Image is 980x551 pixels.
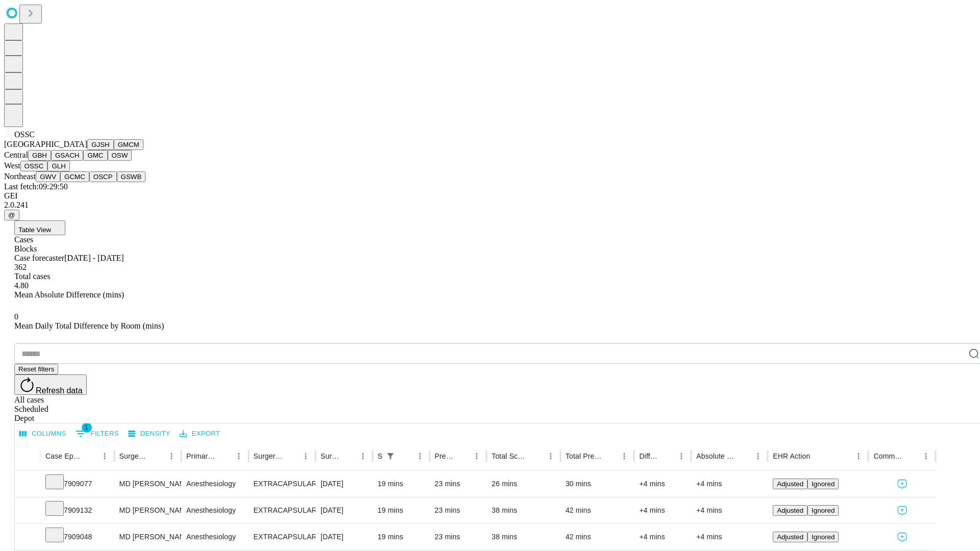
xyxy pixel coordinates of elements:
span: Ignored [812,533,835,541]
button: Sort [455,449,470,463]
div: 23 mins [435,471,482,497]
button: GSWB [117,171,146,182]
div: Absolute Difference [696,452,736,460]
button: Menu [232,449,246,463]
div: [DATE] [321,524,367,550]
button: GLH [47,161,69,171]
button: OSSC [20,161,48,171]
span: Table View [18,226,51,234]
div: Total Predicted Duration [566,452,602,460]
button: Menu [164,449,179,463]
div: 26 mins [492,471,555,497]
div: Scheduled In Room Duration [378,452,382,460]
button: GJSH [87,139,114,150]
div: 23 mins [435,497,482,523]
div: +4 mins [696,471,763,497]
button: Show filters [73,425,121,442]
button: Adjusted [773,505,807,516]
div: 42 mins [566,524,629,550]
div: +4 mins [696,497,763,523]
button: Sort [904,449,919,463]
span: [DATE] - [DATE] [64,254,124,262]
div: 30 mins [566,471,629,497]
button: OSW [108,150,132,161]
button: Sort [217,449,232,463]
button: Sort [811,449,825,463]
div: 38 mins [492,497,555,523]
div: Anesthesiology [186,471,243,497]
button: GMCM [114,139,143,150]
button: Show filters [383,449,398,463]
div: Surgery Date [321,452,340,460]
span: Ignored [812,507,835,514]
button: Sort [660,449,674,463]
div: MD [PERSON_NAME] [PERSON_NAME] Md [119,497,176,523]
button: Select columns [17,426,69,442]
span: OSSC [14,130,35,139]
div: +4 mins [639,471,686,497]
button: Density [126,426,173,442]
span: 1 [82,422,92,433]
span: Mean Absolute Difference (mins) [14,290,124,299]
span: 0 [14,312,18,321]
div: MD [PERSON_NAME] [PERSON_NAME] Md [119,524,176,550]
button: Expand [20,475,35,493]
div: Comments [873,452,903,460]
div: EXTRACAPSULAR CATARACT REMOVAL WITH [MEDICAL_DATA] [254,497,310,523]
button: Menu [97,449,112,463]
span: 362 [14,263,27,271]
button: @ [4,210,19,220]
button: Menu [919,449,933,463]
div: 19 mins [378,471,425,497]
div: EXTRACAPSULAR CATARACT REMOVAL WITH [MEDICAL_DATA] [254,524,310,550]
button: Ignored [807,532,839,542]
button: Sort [529,449,544,463]
button: Sort [83,449,97,463]
button: Expand [20,502,35,520]
div: 19 mins [378,524,425,550]
div: Case Epic Id [45,452,82,460]
button: Export [177,426,223,442]
span: Refresh data [36,386,83,395]
button: Sort [603,449,617,463]
button: Menu [851,449,866,463]
span: Adjusted [777,507,803,514]
div: +4 mins [696,524,763,550]
div: MD [PERSON_NAME] [PERSON_NAME] Md [119,471,176,497]
button: Menu [674,449,689,463]
div: Surgery Name [254,452,283,460]
span: [GEOGRAPHIC_DATA] [4,140,87,148]
div: [DATE] [321,497,367,523]
button: Sort [341,449,356,463]
span: 4.80 [14,281,29,290]
div: +4 mins [639,497,686,523]
button: Ignored [807,479,839,489]
button: GSACH [51,150,83,161]
button: Sort [150,449,164,463]
button: Table View [14,220,65,235]
div: EXTRACAPSULAR CATARACT REMOVAL WITH [MEDICAL_DATA] [254,471,310,497]
button: Sort [284,449,299,463]
button: Sort [399,449,413,463]
button: Menu [470,449,484,463]
button: Menu [751,449,765,463]
div: 7909132 [45,497,109,523]
div: Surgeon Name [119,452,149,460]
div: Total Scheduled Duration [492,452,528,460]
div: Anesthesiology [186,497,243,523]
div: EHR Action [773,452,810,460]
button: GMC [83,150,107,161]
span: Reset filters [18,365,54,373]
button: GBH [28,150,51,161]
button: Sort [737,449,751,463]
span: Last fetch: 09:29:50 [4,182,68,191]
button: Menu [544,449,558,463]
div: 23 mins [435,524,482,550]
span: Central [4,151,28,159]
div: Anesthesiology [186,524,243,550]
span: Adjusted [777,533,803,541]
span: Northeast [4,172,36,181]
span: Adjusted [777,480,803,488]
div: 42 mins [566,497,629,523]
span: @ [8,211,15,219]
